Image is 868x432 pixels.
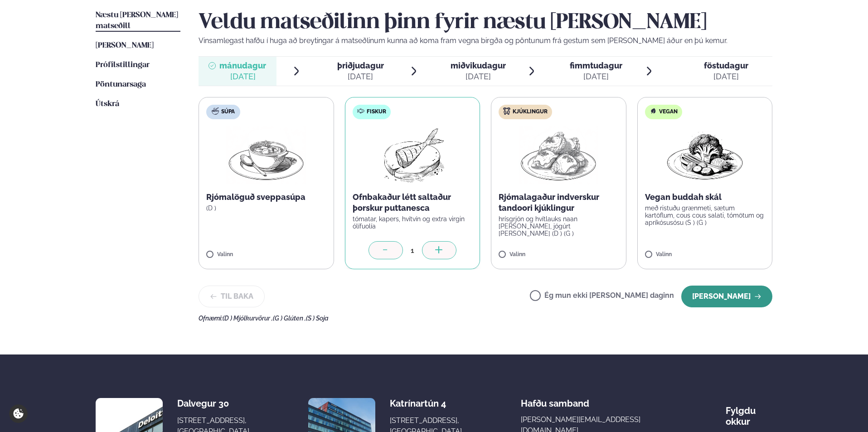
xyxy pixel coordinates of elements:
[665,126,745,184] img: Vegan.png
[199,10,772,35] h2: Veldu matseðilinn þinn fyrir næstu [PERSON_NAME]
[337,61,384,70] span: þriðjudagur
[451,71,506,82] div: [DATE]
[223,315,273,322] span: (D ) Mjólkurvörur ,
[96,81,146,88] span: Pöntunarsaga
[704,61,748,70] span: föstudagur
[681,286,772,307] button: [PERSON_NAME]
[357,107,364,115] img: fish.svg
[521,391,589,409] span: Hafðu samband
[206,192,326,203] p: Rjómalöguð sveppasúpa
[96,79,146,90] a: Pöntunarsaga
[199,35,772,46] p: Vinsamlegast hafðu í huga að breytingar á matseðlinum kunna að koma fram vegna birgða og pöntunum...
[221,108,235,116] span: Súpa
[353,215,473,230] p: tómatar, kapers, hvítvín og extra virgin ólífuolía
[177,398,249,409] div: Dalvegur 30
[96,60,150,71] a: Prófílstillingar
[96,40,154,51] a: [PERSON_NAME]
[570,61,622,70] span: fimmtudagur
[570,71,622,82] div: [DATE]
[403,245,422,256] div: 1
[212,107,219,115] img: soup.svg
[337,71,384,82] div: [DATE]
[704,71,748,82] div: [DATE]
[96,10,180,32] a: Næstu [PERSON_NAME] matseðill
[206,204,326,212] p: (D )
[519,126,598,184] img: Chicken-thighs.png
[726,398,772,427] div: Fylgdu okkur
[659,108,678,116] span: Vegan
[367,108,386,116] span: Fiskur
[499,192,619,214] p: Rjómalagaður indverskur tandoori kjúklingur
[390,398,462,409] div: Katrínartún 4
[372,126,452,184] img: Fish.png
[451,61,506,70] span: miðvikudagur
[96,61,150,69] span: Prófílstillingar
[96,99,119,110] a: Útskrá
[226,126,306,184] img: Soup.png
[645,204,765,226] p: með ristuðu grænmeti, sætum kartöflum, cous cous salati, tómötum og apríkósusósu (S ) (G )
[96,100,119,108] span: Útskrá
[96,42,154,49] span: [PERSON_NAME]
[503,107,510,115] img: chicken.svg
[96,11,178,30] span: Næstu [PERSON_NAME] matseðill
[499,215,619,237] p: hrísgrjón og hvítlauks naan [PERSON_NAME], jógúrt [PERSON_NAME] (D ) (G )
[650,107,657,115] img: Vegan.svg
[306,315,329,322] span: (S ) Soja
[645,192,765,203] p: Vegan buddah skál
[9,404,28,423] a: Cookie settings
[199,286,265,307] button: Til baka
[513,108,548,116] span: Kjúklingur
[219,71,266,82] div: [DATE]
[199,315,772,322] div: Ofnæmi:
[219,61,266,70] span: mánudagur
[353,192,473,214] p: Ofnbakaður létt saltaður þorskur puttanesca
[273,315,306,322] span: (G ) Glúten ,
